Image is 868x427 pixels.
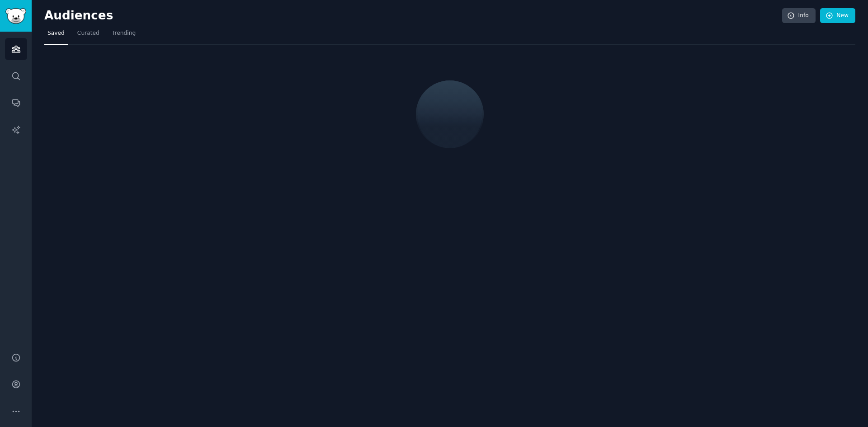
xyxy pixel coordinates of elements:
[109,26,139,45] a: Trending
[820,8,855,23] a: New
[44,26,68,45] a: Saved
[74,26,103,45] a: Curated
[5,8,26,24] img: GummySearch logo
[112,29,136,38] span: Trending
[47,29,65,38] span: Saved
[782,8,816,23] a: Info
[77,29,99,38] span: Curated
[44,9,782,23] h2: Audiences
